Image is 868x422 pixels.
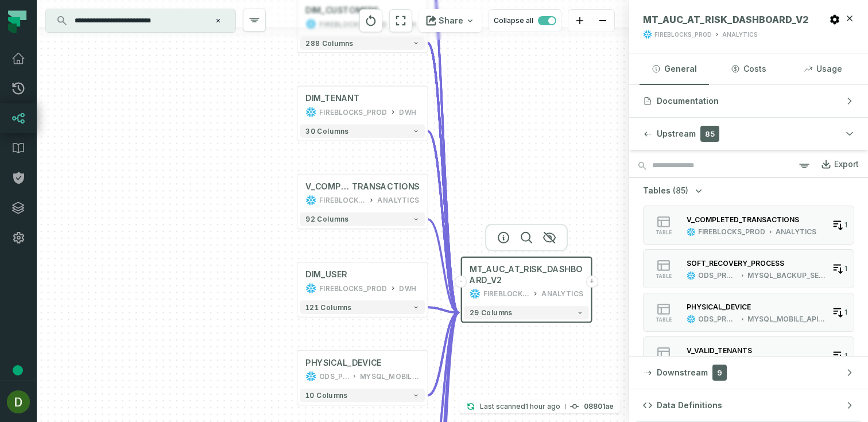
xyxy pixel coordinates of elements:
[643,185,671,196] span: Tables
[319,195,365,206] div: FIREBLOCKS_PROD
[643,206,854,245] button: tableFIREBLOCKS_PRODANALYTICS1
[305,181,351,192] span: V_COMPLETED_
[698,227,765,237] div: FIREBLOCKS_PROD
[656,230,672,235] span: table
[640,53,709,84] button: General
[643,293,854,332] button: tableODS_PROD_FBS_PRODUCTMYSQL_MOBILE_API_GATEWAY1
[722,30,758,39] div: ANALYTICS
[7,390,30,413] img: avatar of Dan Ben-Dor
[714,53,783,84] button: Costs
[657,400,722,411] span: Data Definitions
[305,269,347,280] div: DIM_USER
[698,271,738,280] div: ODS_PROD_FBS_PRODUCT
[834,159,859,169] div: Export
[319,283,387,294] div: FIREBLOCKS_PROD
[541,288,583,299] div: ANALYTICS
[212,15,224,26] button: Clear search query
[360,371,420,382] div: MYSQL_MOBILE_API_GATEWAY
[643,249,854,288] button: tableODS_PROD_FBS_PRODUCTMYSQL_BACKUP_SERVICE1
[319,107,387,118] div: FIREBLOCKS_PROD
[643,185,704,196] button: Tables(85)
[319,371,349,382] div: ODS_PROD_FBS_PRODUCT
[844,264,847,273] span: 1
[305,181,419,192] div: V_COMPLETED_TRANSACTIONS
[687,215,799,224] div: V_COMPLETED_TRANSACTIONS
[656,317,672,323] span: table
[305,303,351,311] span: 121 columns
[654,30,712,39] div: FIREBLOCKS_PROD
[305,39,353,47] span: 288 columns
[419,9,482,32] button: Share
[657,367,708,378] span: Downstream
[643,14,809,25] span: MT_AUC_AT_RISK_DASHBOARD_V2
[747,315,827,324] div: MYSQL_MOBILE_API_GATEWAY
[399,283,417,294] div: DWH
[480,401,560,412] p: Last scanned
[687,259,784,268] div: SOFT_RECOVERY_PROCESS
[568,10,591,32] button: zoom in
[483,288,529,299] div: FIREBLOCKS_PROD
[657,128,696,140] span: Upstream
[455,276,467,288] button: -
[656,273,672,279] span: table
[643,336,854,375] button: 1
[305,392,347,400] span: 10 columns
[844,351,847,361] span: 1
[687,303,751,311] div: PHYSICAL_DEVICE
[712,365,727,381] span: 9
[776,227,816,237] div: ANALYTICS
[305,93,359,104] div: DIM_TENANT
[489,9,561,32] button: Collapse all
[629,389,868,421] button: Data Definitions
[687,346,752,355] div: V_VALID_TENANTS
[470,309,512,317] span: 29 columns
[305,127,348,135] span: 30 columns
[470,264,583,286] span: MT_AUC_AT_RISK_DASHBOARD_V2
[584,403,614,410] h4: 08801ae
[673,185,688,196] span: (85)
[305,215,348,223] span: 92 columns
[525,402,560,411] relative-time: Sep 25, 2025, 11:34 AM GMT+3
[586,276,598,288] button: +
[377,195,419,206] div: ANALYTICS
[399,107,417,118] div: DWH
[657,95,719,107] span: Documentation
[844,220,847,230] span: 1
[428,307,459,312] g: Edge from fe3a8773c0490ee27a597d980fed2256 to 739627cc9c836300d3070ea402f31f0b
[352,181,420,192] span: TRANSACTIONS
[13,365,23,375] div: Tooltip anchor
[459,400,621,413] button: Last scanned[DATE] 11:34:24 AM08801ae
[811,156,859,176] a: Export
[700,126,719,142] span: 85
[591,10,614,32] button: zoom out
[844,308,847,317] span: 1
[747,271,827,280] div: MYSQL_BACKUP_SERVICE
[629,118,868,150] button: Upstream85
[629,85,868,117] button: Documentation
[629,357,868,389] button: Downstream9
[788,53,858,84] button: Usage
[305,358,381,369] div: PHYSICAL_DEVICE
[698,315,738,324] div: ODS_PROD_FBS_PRODUCT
